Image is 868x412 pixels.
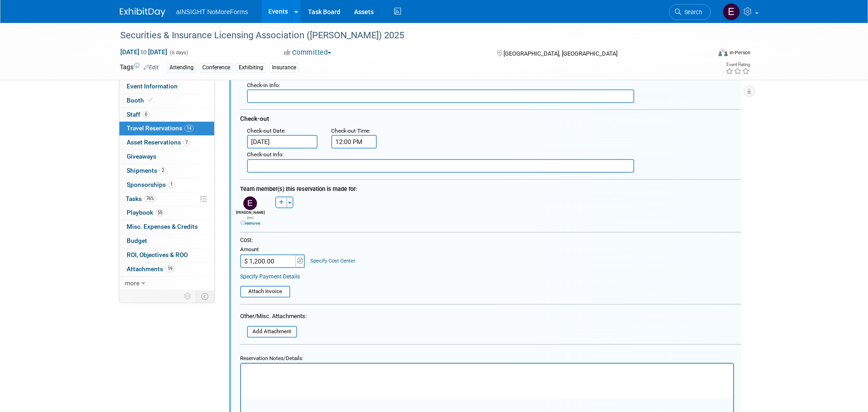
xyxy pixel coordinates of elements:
[236,63,266,72] div: Exhibiting
[119,248,214,262] a: ROI, Objectives & ROO
[247,128,286,134] small: :
[240,312,307,323] div: Other/Misc. Attachments:
[120,48,168,56] span: [DATE] [DATE]
[119,192,214,206] a: Tasks76%
[119,206,214,220] a: Playbook55
[119,220,214,234] a: Misc. Expenses & Credits
[165,265,175,272] span: 19
[241,221,260,226] a: remove
[240,351,734,363] div: Reservation Notes/Details:
[729,49,750,56] div: In-Person
[247,128,284,134] span: Check-out Date
[120,62,159,73] td: Tags
[159,167,166,174] span: 2
[240,273,300,280] a: Specify Payment Details
[657,47,751,61] div: Event Format
[120,8,165,17] img: ExhibitDay
[127,251,188,258] span: ROI, Objectives & ROO
[167,63,196,72] div: Attending
[119,234,214,248] a: Budget
[247,82,280,88] small: :
[243,196,257,210] img: E.jpg
[125,279,139,287] span: more
[180,290,196,302] td: Personalize Event Tab Strip
[669,4,711,20] a: Search
[127,111,149,118] span: Staff
[185,125,194,132] span: 14
[127,209,164,216] span: Playbook
[183,139,190,146] span: 7
[195,290,214,302] td: Toggle Event Tabs
[127,265,175,273] span: Attachments
[119,108,214,122] a: Staff6
[119,136,214,149] a: Asset Reservations7
[119,277,214,290] a: more
[247,151,284,158] small: :
[126,195,156,202] span: Tasks
[119,150,214,164] a: Giveaways
[281,48,335,57] button: Committed
[240,115,269,122] span: Check-out
[144,195,156,202] span: 76%
[127,82,178,90] span: Event Information
[241,364,733,399] iframe: Rich Text Area
[119,178,214,192] a: Sponsorships1
[247,82,279,88] span: Check-in Info
[127,124,194,132] span: Travel Reservations
[503,50,617,57] span: [GEOGRAPHIC_DATA], [GEOGRAPHIC_DATA]
[127,153,156,160] span: Giveaways
[119,122,214,135] a: Travel Reservations14
[681,9,702,15] span: Search
[119,80,214,93] a: Event Information
[725,62,750,67] div: Event Rating
[117,27,697,44] div: Securities & Insurance Licensing Association ([PERSON_NAME]) 2025
[127,139,190,146] span: Asset Reservations
[247,151,282,158] span: Check-out Info
[127,181,175,188] span: Sponsorships
[240,181,741,194] div: Team member(s) this reservation is made for:
[310,258,355,264] a: Specify Cost Center
[119,263,214,276] a: Attachments19
[269,63,299,72] div: Insurance
[144,64,159,71] a: Edit
[176,8,248,15] span: aINSIGHT NoMoreForms
[119,164,214,178] a: Shipments2
[127,237,147,244] span: Budget
[127,223,198,230] span: Misc. Expenses & Credits
[139,48,148,56] span: to
[331,128,369,134] span: Check-out Time
[148,98,153,103] i: Booth reservation complete
[247,216,254,220] span: (me)
[719,49,728,56] img: Format-Inperson.png
[236,210,265,226] div: [PERSON_NAME]
[169,50,188,56] span: (6 days)
[155,209,164,216] span: 55
[127,167,166,174] span: Shipments
[331,128,370,134] small: :
[200,63,233,72] div: Conference
[127,97,154,104] span: Booth
[723,3,740,21] img: Eric Guimond
[240,246,306,254] div: Amount
[240,237,741,244] div: Cost:
[143,111,149,118] span: 6
[119,94,214,108] a: Booth
[168,181,175,188] span: 1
